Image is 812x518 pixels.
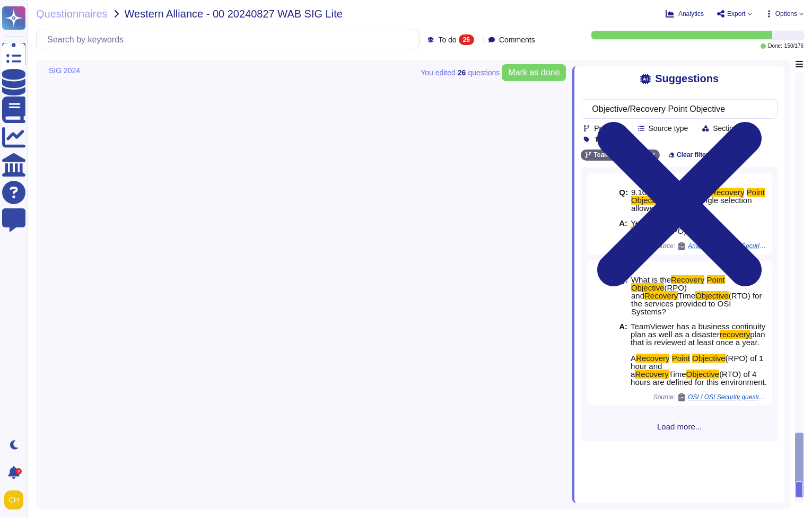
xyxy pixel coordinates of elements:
span: Comments [499,36,535,43]
div: 3 [15,468,22,475]
button: Analytics [666,10,704,18]
span: Load more... [581,423,778,431]
mark: Objective [686,370,720,379]
span: Time [669,370,686,379]
mark: Recovery [635,370,668,379]
b: A: [619,322,627,386]
button: user [2,488,31,512]
span: plan that is reviewed at least once a year. A [631,330,765,363]
span: Source: [653,393,767,401]
button: Mark as done [502,64,566,81]
span: Options [775,11,797,17]
input: Search by keywords [42,30,419,49]
input: Search by keywords [587,100,767,118]
span: Questionnaires [36,8,108,19]
img: user [4,490,23,510]
span: (RTO) of 4 hours are defined for this environment. [631,370,767,387]
span: Mark as done [508,68,560,77]
span: Western Alliance - 00 20240827 WAB SIG Lite [125,8,343,19]
mark: Point [672,354,690,363]
span: Export [727,11,746,17]
div: 26 [459,34,474,45]
span: SIG 2024 [49,67,80,74]
span: You edited question s [421,69,500,76]
mark: Objective [692,354,726,363]
span: Analytics [678,11,704,17]
span: Done: [768,43,782,49]
span: To do [438,36,456,43]
span: 150 / 176 [784,43,804,49]
span: (RPO) of 1 hour and a [631,354,763,379]
b: 26 [458,69,466,76]
mark: Recovery [636,354,669,363]
span: OSI / OSI Security questions [688,394,767,400]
